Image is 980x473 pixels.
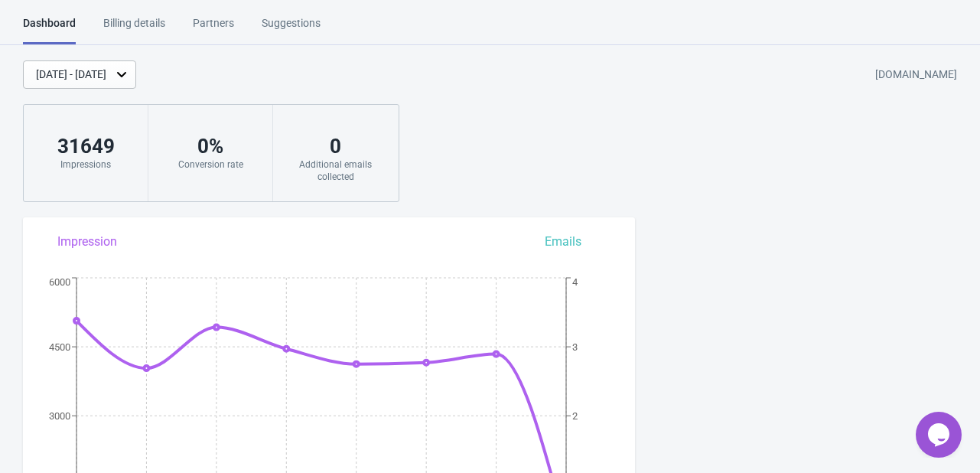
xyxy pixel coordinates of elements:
div: Suggestions [262,15,321,42]
div: 0 [288,134,383,158]
div: Billing details [103,15,165,42]
tspan: 3000 [49,410,70,422]
div: Conversion rate [164,158,257,171]
tspan: 4500 [49,341,70,353]
div: 31649 [39,134,132,158]
tspan: 2 [572,410,578,422]
div: Additional emails collected [288,158,383,183]
div: [DATE] - [DATE] [36,67,106,83]
tspan: 3 [572,341,578,353]
tspan: 6000 [49,276,70,288]
div: Partners [193,15,234,42]
div: [DOMAIN_NAME] [875,61,957,89]
div: 0 % [164,134,257,158]
div: Impressions [39,158,132,171]
iframe: chat widget [916,412,965,458]
div: Dashboard [23,15,76,44]
tspan: 4 [572,276,578,288]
